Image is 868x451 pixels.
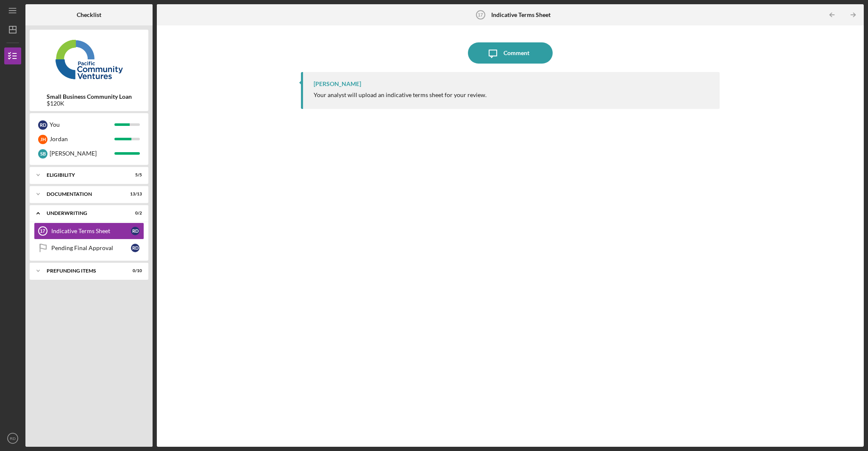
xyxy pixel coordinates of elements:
[4,430,21,447] button: RD
[468,42,553,64] button: Comment
[10,436,16,441] text: RD
[131,227,139,235] div: R D
[127,211,142,216] div: 0 / 2
[50,146,114,161] div: [PERSON_NAME]
[38,149,47,159] div: S B
[38,120,47,130] div: R D
[47,268,121,273] div: Prefunding Items
[47,173,121,178] div: Eligibility
[127,173,142,178] div: 5 / 5
[51,245,131,251] div: Pending Final Approval
[314,81,361,87] div: [PERSON_NAME]
[38,135,47,144] div: J H
[478,12,483,17] tspan: 17
[50,117,114,132] div: You
[47,100,132,107] div: $120K
[127,268,142,273] div: 0 / 10
[47,93,132,100] b: Small Business Community Loan
[47,192,121,197] div: Documentation
[51,228,131,234] div: Indicative Terms Sheet
[30,34,148,85] img: Product logo
[47,211,121,216] div: Underwriting
[504,42,529,64] div: Comment
[77,11,101,18] b: Checklist
[34,223,144,239] a: 17Indicative Terms SheetRD
[127,192,142,197] div: 13 / 13
[131,244,139,252] div: R D
[314,92,487,98] div: Your analyst will upload an indicative terms sheet for your review.
[34,239,144,256] a: Pending Final ApprovalRD
[50,132,114,146] div: Jordan
[491,11,551,18] b: Indicative Terms Sheet
[40,228,45,234] tspan: 17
